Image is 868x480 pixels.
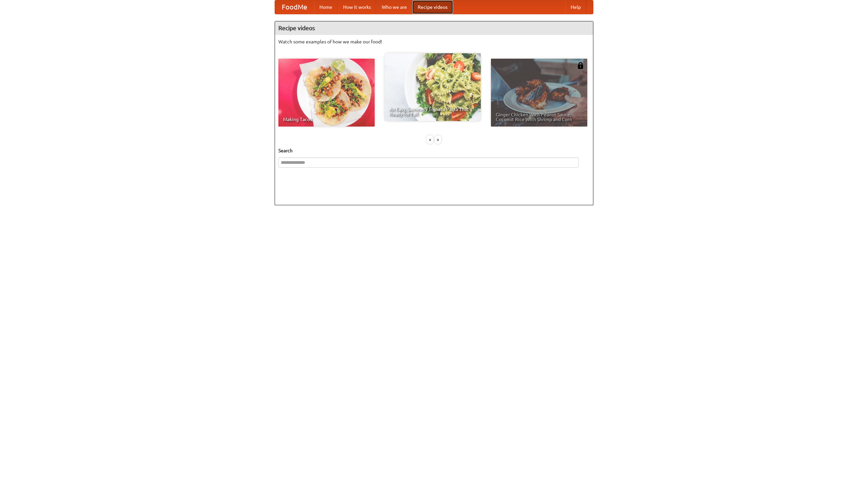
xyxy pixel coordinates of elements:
h5: Search [278,147,590,154]
a: Recipe videos [412,0,453,14]
span: An Easy, Summery Tomato Pasta That's Ready for Fall [389,107,476,116]
a: How it works [338,0,376,14]
a: Making Tacos [278,59,375,127]
div: « [427,135,433,144]
a: Help [565,0,586,14]
img: 483408.png [577,62,584,69]
a: Home [314,0,338,14]
a: FoodMe [275,0,314,14]
div: » [435,135,441,144]
span: Making Tacos [283,117,370,122]
a: An Easy, Summery Tomato Pasta That's Ready for Fall [384,53,481,121]
a: Who we are [376,0,412,14]
p: Watch some examples of how we make our food! [278,38,590,45]
h4: Recipe videos [275,21,593,35]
